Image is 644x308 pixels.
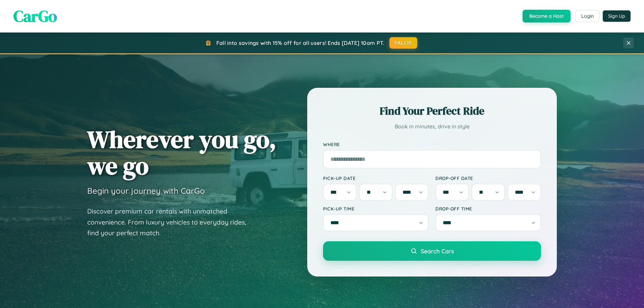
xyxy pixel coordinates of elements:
h3: Begin your journey with CarGo [87,186,205,196]
button: Become a Host [523,10,571,22]
span: Fall into savings with 15% off for all users! Ends [DATE] 10am PT. [216,40,384,46]
button: Login [576,10,599,22]
label: Where [323,141,541,147]
button: Search Cars [323,241,541,261]
label: Pick-up Date [323,175,429,181]
h1: Wherever you go, we go [87,126,276,179]
p: Book in minutes, drive in style [323,122,541,131]
p: Discover premium car rentals with unmatched convenience. From luxury vehicles to everyday rides, ... [87,206,255,239]
button: FALL15 [389,37,418,49]
label: Drop-off Time [435,206,541,211]
h2: Find Your Perfect Ride [323,104,541,118]
button: Sign Up [603,10,631,22]
span: CarGo [13,5,57,27]
label: Pick-up Time [323,206,429,211]
label: Drop-off Date [435,175,541,181]
span: Search Cars [421,247,454,255]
